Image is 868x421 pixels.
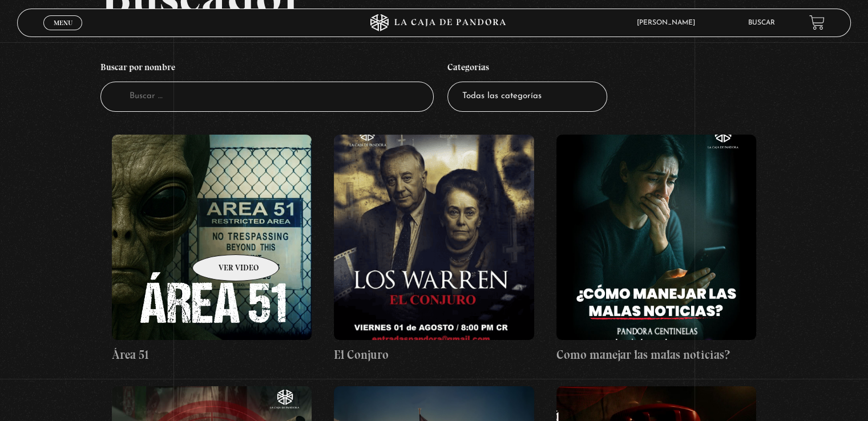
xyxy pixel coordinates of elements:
span: [PERSON_NAME] [631,19,706,26]
span: Cerrar [50,29,76,37]
a: Buscar [748,19,775,26]
a: View your shopping cart [809,15,825,30]
h4: Como manejar las malas noticias? [556,346,756,364]
a: Como manejar las malas noticias? [556,135,756,364]
h4: El Conjuro [334,346,534,364]
h4: Categorías [447,56,607,82]
h4: Buscar por nombre [100,56,434,82]
h4: Área 51 [112,346,312,364]
a: El Conjuro [334,135,534,364]
a: Área 51 [112,135,312,364]
span: Menu [54,19,72,26]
